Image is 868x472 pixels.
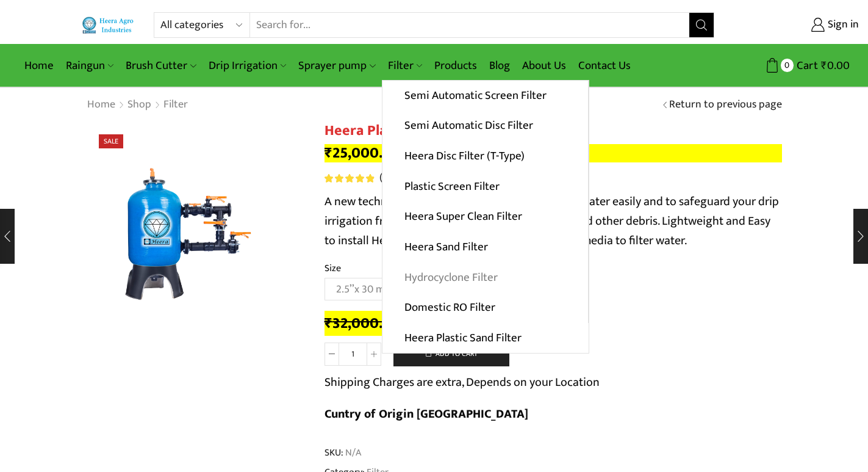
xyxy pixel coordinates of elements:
[325,140,401,165] bdi: 25,000.00
[325,446,782,460] span: SKU:
[325,174,374,183] span: Rated out of 5 based on customer ratings
[689,13,714,37] button: Search button
[382,51,428,80] a: Filter
[382,262,588,292] a: Hydrocyclone Filter
[382,141,588,172] a: Heera Disc Filter (T-Type)
[325,144,782,162] p: –
[87,97,188,113] nav: Breadcrumb
[325,311,332,336] span: ₹
[127,97,152,113] a: Shop
[379,170,473,186] a: (2customer reviews)
[382,171,588,202] a: Plastic Screen Filter
[120,51,202,80] a: Brush Cutter
[325,311,401,336] bdi: 32,000.00
[382,323,589,354] a: Heera Plastic Sand Filter
[325,174,374,183] div: Rated 5.00 out of 5
[821,56,850,75] bdi: 0.00
[325,140,332,165] span: ₹
[821,56,827,75] span: ₹
[325,192,782,250] p: A new technology in agriculture to filter irrigation water easily and to safeguard your drip irri...
[382,81,588,111] a: Semi Automatic Screen Filter
[339,343,367,366] input: Product quantity
[733,14,859,36] a: Sign in
[18,51,60,80] a: Home
[250,13,689,37] input: Search for...
[393,342,509,366] button: Add to cart
[794,57,818,74] span: Cart
[325,404,528,424] b: Cuntry of Origin [GEOGRAPHIC_DATA]
[516,51,572,80] a: About Us
[325,122,782,140] h1: Heera Plastic Sand Filter
[825,17,859,33] span: Sign in
[325,372,600,392] p: Shipping Charges are extra, Depends on your Location
[483,51,516,80] a: Blog
[726,54,850,77] a: 0 Cart ₹0.00
[163,97,188,113] a: Filter
[572,51,637,80] a: Contact Us
[428,51,483,80] a: Products
[325,261,341,275] label: Size
[382,202,588,232] a: Heera Super Clean Filter
[203,51,292,80] a: Drip Irrigation
[382,111,588,141] a: Semi Automatic Disc Filter
[99,134,123,148] span: Sale
[669,97,782,113] a: Return to previous page
[382,232,588,263] a: Heera Sand Filter
[87,97,116,113] a: Home
[382,292,588,323] a: Domestic RO Filter
[325,174,376,183] span: 2
[781,59,794,71] span: 0
[60,51,120,80] a: Raingun
[343,446,361,460] span: N/A
[292,51,381,80] a: Sprayer pump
